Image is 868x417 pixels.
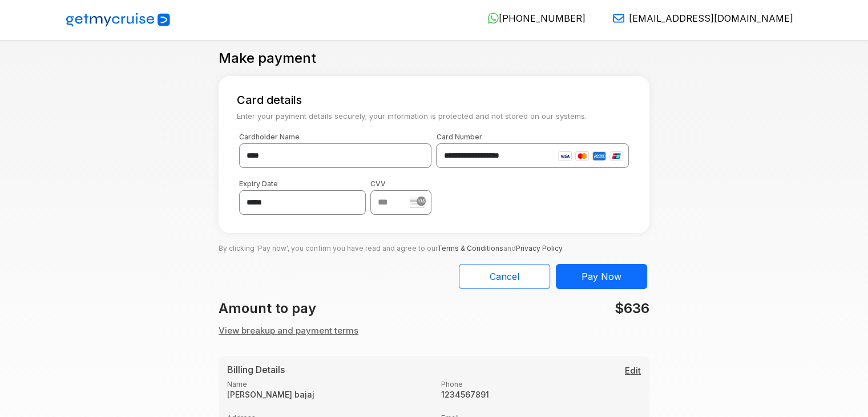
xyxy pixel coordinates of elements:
[629,13,793,24] span: [EMAIL_ADDRESS][DOMAIN_NAME]
[441,380,640,388] label: Phone
[613,13,624,24] img: Email
[441,390,640,399] strong: 1234567891
[239,133,431,141] label: Cardholder Name
[227,364,641,375] h5: Billing Details
[227,380,427,388] label: Name
[212,298,434,319] div: Amount to pay
[625,364,641,378] button: Edit
[219,233,649,255] p: By clicking 'Pay now', you confirm you have read and agree to our and
[370,179,431,188] label: CVV
[459,264,550,289] button: Cancel
[230,111,638,122] small: Enter your payment details securely; your information is protected and not stored on our systems.
[516,244,564,252] a: Privacy Policy.
[219,50,316,67] h4: Make payment
[410,197,426,207] img: stripe
[556,264,647,289] button: Pay Now
[219,324,358,338] button: View breakup and payment terms
[478,13,586,24] a: [PHONE_NUMBER]
[499,13,586,24] span: [PHONE_NUMBER]
[230,93,638,107] h5: Card details
[604,13,793,24] a: [EMAIL_ADDRESS][DOMAIN_NAME]
[434,298,656,319] div: $636
[239,179,366,188] label: Expiry Date
[437,244,503,252] a: Terms & Conditions
[436,133,628,141] label: Card Number
[558,151,623,161] img: card-icons
[487,13,499,24] img: WhatsApp
[227,390,427,399] strong: [PERSON_NAME] bajaj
